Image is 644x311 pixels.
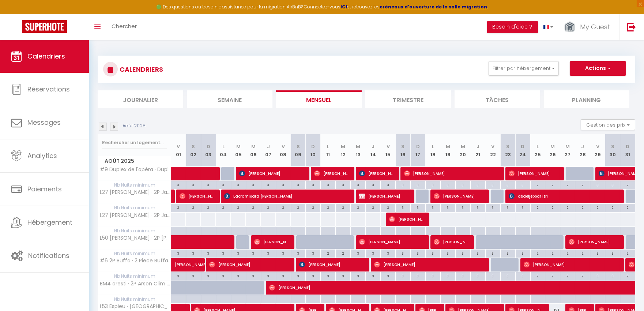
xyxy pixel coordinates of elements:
[366,204,380,211] div: 3
[291,204,306,211] div: 3
[216,250,231,256] div: 3
[381,272,395,279] div: 3
[98,227,171,235] span: Nb Nuits minimum
[314,166,349,180] span: [PERSON_NAME]
[396,204,410,211] div: 3
[291,134,306,167] th: 09
[366,272,380,279] div: 3
[575,134,590,167] th: 28
[366,134,381,167] th: 14
[359,166,394,180] span: [PERSON_NAME]
[581,143,584,150] abbr: J
[471,272,485,279] div: 3
[216,181,231,188] div: 3
[471,250,485,256] div: 3
[236,143,241,150] abbr: M
[516,272,530,279] div: 3
[291,272,306,279] div: 3
[351,134,366,167] th: 13
[321,181,335,188] div: 3
[327,143,329,150] abbr: L
[506,143,509,150] abbr: S
[531,204,545,211] div: 2
[351,250,365,256] div: 3
[536,143,539,150] abbr: L
[620,250,635,256] div: 2
[27,52,65,61] span: Calendriers
[516,250,530,256] div: 3
[530,134,545,167] th: 25
[291,250,306,256] div: 3
[456,272,470,279] div: 3
[471,181,485,188] div: 3
[560,272,575,279] div: 2
[426,250,440,256] div: 3
[261,134,276,167] th: 07
[441,181,455,188] div: 3
[491,143,494,150] abbr: V
[246,250,261,256] div: 3
[486,250,500,256] div: 3
[186,181,201,188] div: 3
[411,250,425,256] div: 3
[261,250,276,256] div: 3
[99,258,172,263] span: #6 2P Buffa · 2 Piece Buffa 2 min de la mer,centrale/Clim&Balcon
[356,143,360,150] abbr: M
[201,272,216,279] div: 3
[282,143,285,150] abbr: V
[416,143,420,150] abbr: D
[521,143,525,150] abbr: D
[501,181,515,188] div: 3
[267,143,270,150] abbr: J
[372,143,374,150] abbr: J
[516,204,530,211] div: 3
[201,250,216,256] div: 3
[365,90,451,108] li: Trimestre
[590,134,605,167] th: 29
[516,181,530,188] div: 3
[611,143,614,150] abbr: S
[620,181,635,188] div: 2
[486,204,500,211] div: 3
[396,272,410,279] div: 3
[99,235,172,241] span: L50 [PERSON_NAME] · 2P [PERSON_NAME] Vue Mer IloveNice/[GEOGRAPHIC_DATA] et [GEOGRAPHIC_DATA]
[560,250,575,256] div: 2
[311,143,315,150] abbr: D
[515,134,530,167] th: 24
[605,272,620,279] div: 3
[381,134,396,167] th: 15
[297,143,300,150] abbr: S
[575,272,590,279] div: 2
[192,143,195,150] abbr: S
[441,250,455,256] div: 3
[98,204,171,212] span: Nb Nuits minimum
[396,250,410,256] div: 3
[99,167,172,172] span: #9 Duplex de l'opéra · Duplex de l'Opéra, Vue Mer - Terrasse & AC
[276,204,291,211] div: 3
[560,181,575,188] div: 2
[231,204,246,211] div: 3
[565,143,570,150] abbr: M
[276,90,362,108] li: Mensuel
[434,189,484,203] span: [PERSON_NAME]
[291,181,306,188] div: 3
[432,143,434,150] abbr: L
[581,119,635,130] button: Gestion des prix
[98,272,171,280] span: Nb Nuits minimum
[216,134,231,167] th: 04
[575,181,590,188] div: 2
[306,181,320,188] div: 3
[336,181,350,188] div: 3
[411,204,425,211] div: 3
[455,134,470,167] th: 20
[98,250,171,258] span: Nb Nuits minimum
[590,204,605,211] div: 2
[239,166,304,180] span: [PERSON_NAME]
[441,272,455,279] div: 3
[216,204,231,211] div: 3
[486,272,500,279] div: 3
[99,190,172,195] span: L27 [PERSON_NAME] · 2P Jasmins Parking AC Vue Mer
[299,258,364,271] span: [PERSON_NAME]
[545,250,560,256] div: 2
[620,134,635,167] th: 31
